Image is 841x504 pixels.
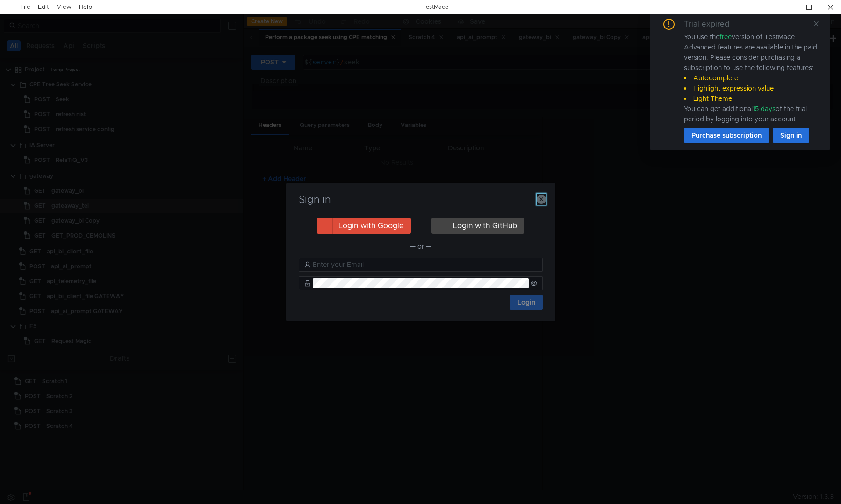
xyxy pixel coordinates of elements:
li: Autocomplete [684,73,819,83]
span: free [719,33,732,41]
button: Login with GitHub [431,218,524,234]
span: 15 days [753,105,776,113]
div: You can get additional of the trial period by logging into your account. [684,104,819,124]
button: Login with Google [317,218,411,234]
li: Highlight expression value [684,83,819,93]
input: Enter your Email [313,259,537,270]
h3: Sign in [297,194,544,205]
div: — or — [299,241,543,252]
li: Light Theme [684,93,819,104]
button: Sign in [773,128,809,143]
button: Purchase subscription [684,128,769,143]
div: Trial expired [684,19,740,30]
div: You use the version of TestMace. Advanced features are available in the paid version. Please cons... [684,32,819,124]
